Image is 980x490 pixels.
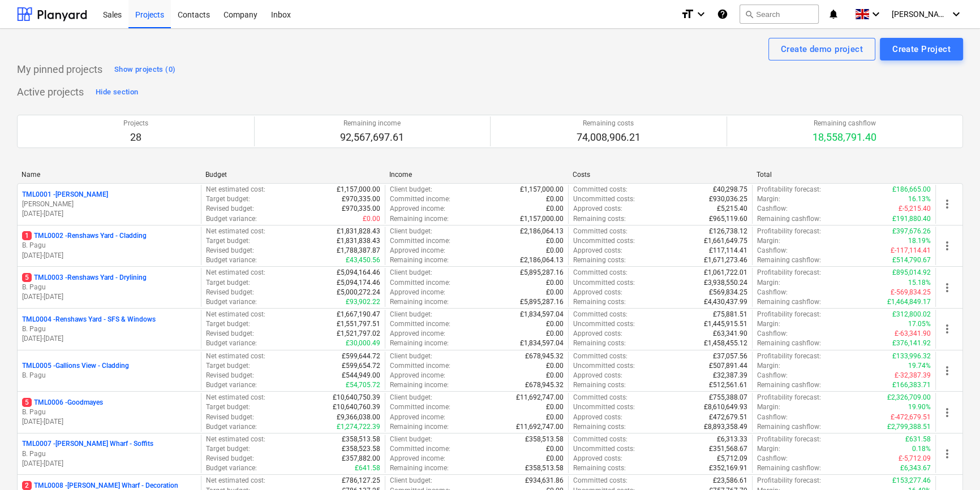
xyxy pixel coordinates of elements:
[573,236,635,246] p: Uncommitted costs :
[342,361,380,371] p: £599,654.72
[940,364,954,378] span: more_vert
[757,268,821,277] p: Profitability forecast :
[891,246,931,255] p: £-117,114.41
[546,319,564,329] p: £0.00
[757,227,821,236] p: Profitability forecast :
[22,439,153,449] p: TML0007 - [PERSON_NAME] Wharf - Soffits
[908,402,931,412] p: 19.90%
[206,380,257,390] p: Budget variance :
[22,361,129,371] p: TML0005 - Gallions View - Cladding
[908,278,931,288] p: 15.18%
[573,214,626,224] p: Remaining costs :
[573,361,635,371] p: Uncommitted costs :
[908,361,931,371] p: 19.74%
[390,185,432,194] p: Client budget :
[22,417,196,427] p: [DATE] - [DATE]
[709,246,747,255] p: £117,114.41
[337,268,380,277] p: £5,094,164.46
[342,435,380,444] p: £358,513.58
[111,60,178,79] button: Show projects (0)
[681,7,694,21] i: format_size
[337,185,380,194] p: £1,157,000.00
[337,329,380,339] p: £1,521,797.02
[342,352,380,361] p: £599,644.72
[206,402,250,412] p: Target budget :
[717,7,728,21] i: Knowledge base
[892,380,931,390] p: £166,383.71
[22,459,196,469] p: [DATE] - [DATE]
[892,227,931,236] p: £397,676.26
[573,444,635,454] p: Uncommitted costs :
[22,407,196,417] p: B. Pagu
[520,268,564,277] p: £5,895,287.16
[757,310,821,319] p: Profitability forecast :
[573,278,635,288] p: Uncommitted costs :
[887,393,931,402] p: £2,326,709.00
[573,255,626,265] p: Remaining costs :
[709,361,747,371] p: £507,891.44
[520,255,564,265] p: £2,186,064.13
[206,352,265,361] p: Net estimated cost :
[337,288,380,297] p: £5,000,272.24
[704,297,747,307] p: £4,430,437.99
[206,371,254,380] p: Revised budget :
[206,393,265,402] p: Net estimated cost :
[887,422,931,432] p: £2,799,388.51
[757,204,788,214] p: Cashflow :
[390,393,432,402] p: Client budget :
[206,319,250,329] p: Target budget :
[813,131,876,144] p: 18,558,791.40
[390,236,450,246] p: Committed income :
[206,454,254,463] p: Revised budget :
[206,268,265,277] p: Net estimated cost :
[709,194,747,204] p: £930,036.25
[908,236,931,246] p: 18.19%
[206,463,257,473] p: Budget variance :
[546,402,564,412] p: £0.00
[525,435,564,444] p: £358,513.58
[390,255,449,265] p: Remaining income :
[717,454,747,463] p: £5,712.09
[22,315,196,344] div: TML0004 -Renshaws Yard - SFS & WindowsB. Pagu[DATE]-[DATE]
[342,444,380,454] p: £358,523.58
[22,398,103,407] p: TML0006 - Goodmayes
[891,413,931,422] p: £-472,679.51
[22,273,196,302] div: 5TML0003 -Renshaws Yard - DryliningB. Pagu[DATE]-[DATE]
[390,278,450,288] p: Committed income :
[22,361,196,380] div: TML0005 -Gallions View - CladdingB. Pagu
[573,171,747,179] div: Costs
[573,204,622,214] p: Approved costs :
[546,288,564,297] p: £0.00
[892,339,931,348] p: £376,141.92
[704,255,747,265] p: £1,671,273.46
[757,463,821,473] p: Remaining cashflow :
[206,310,265,319] p: Net estimated cost :
[940,197,954,211] span: more_vert
[546,194,564,204] p: £0.00
[390,194,450,204] p: Committed income :
[745,10,754,19] span: search
[757,371,788,380] p: Cashflow :
[206,297,257,307] p: Budget variance :
[22,315,156,324] p: TML0004 - Renshaws Yard - SFS & Windows
[577,119,641,128] p: Remaining costs
[22,439,196,468] div: TML0007 -[PERSON_NAME] Wharf - SoffitsB. Pagu[DATE]-[DATE]
[757,444,780,454] p: Margin :
[390,319,450,329] p: Committed income :
[337,246,380,255] p: £1,788,387.87
[828,7,839,21] i: notifications
[573,422,626,432] p: Remaining costs :
[337,319,380,329] p: £1,551,797.51
[546,361,564,371] p: £0.00
[757,361,780,371] p: Margin :
[740,5,819,24] button: Search
[390,297,449,307] p: Remaining income :
[757,352,821,361] p: Profitability forecast :
[17,63,102,76] p: My pinned projects
[546,413,564,422] p: £0.00
[342,371,380,380] p: £544,949.00
[206,204,254,214] p: Revised budget :
[22,398,32,407] span: 5
[520,297,564,307] p: £5,895,287.16
[333,402,380,412] p: £10,640,760.39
